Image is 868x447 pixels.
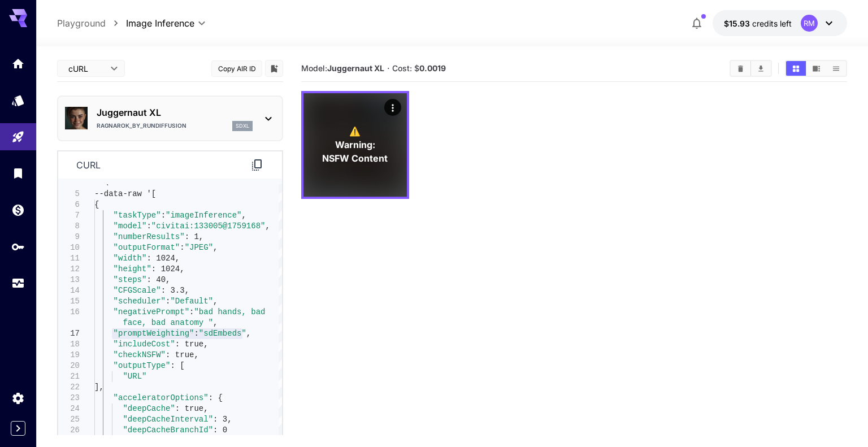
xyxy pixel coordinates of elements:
div: RM [801,15,818,32]
span: Image Inference [126,16,194,30]
span: ], [94,383,104,392]
span: : 1, [184,232,203,241]
div: 11 [58,253,80,264]
div: Playground [11,130,25,144]
span: NSFW Content [322,151,388,165]
span: "deepCacheInterval" [123,415,213,424]
span: : 3.3, [160,286,189,295]
span: "includeCost" [113,340,175,349]
span: "outputType" [113,361,170,370]
span: : true, [175,404,209,413]
div: 21 [58,371,80,382]
div: 10 [58,242,80,253]
span: "negativePrompt" [113,307,189,316]
p: sdxl [236,122,249,130]
span: { [94,200,99,209]
span: : [189,307,194,316]
span: "acceleratorOptions" [113,393,208,402]
div: 25 [58,414,80,425]
span: "civitai:133005@1759168" [151,222,266,231]
div: Models [11,93,25,107]
div: Settings [11,391,25,405]
button: $15.92514RM [713,10,847,36]
span: : [194,329,198,338]
span: "JPEG" [184,243,212,252]
p: · [387,62,390,75]
div: 19 [58,350,80,361]
button: Show media in list view [826,61,846,76]
span: : [160,211,165,220]
button: Clear All [731,61,750,76]
button: Add to library [269,62,279,75]
span: : [ [170,361,184,370]
span: : 1024, [146,254,180,263]
span: Model: [301,63,384,73]
div: Show media in grid viewShow media in video viewShow media in list view [785,60,847,77]
span: , [241,211,246,220]
div: 9 [58,232,80,242]
div: 18 [58,339,80,350]
span: "sdEmbeds" [199,329,246,338]
span: : [180,243,184,252]
span: "Default" [170,297,213,306]
span: ⚠️ [349,124,361,138]
span: credits left [752,19,792,28]
span: "promptWeighting" [113,329,194,338]
span: : true, [175,340,209,349]
span: : [166,297,170,306]
div: 23 [58,393,80,403]
span: "CFGScale" [113,286,160,295]
div: 8 [58,221,80,232]
span: : 3, [213,415,232,424]
div: Library [11,166,25,180]
span: : { [208,393,222,402]
span: "scheduler" [113,297,165,306]
div: API Keys [11,240,25,254]
span: , [246,329,251,338]
div: Usage [11,276,25,290]
span: , [265,222,270,231]
div: Actions [384,99,401,116]
div: 22 [58,382,80,393]
span: : true, [166,350,199,359]
span: "deepCache" [123,404,175,413]
span: "model" [113,222,146,231]
div: 13 [58,275,80,285]
span: "outputFormat" [113,243,180,252]
button: Expand sidebar [11,421,25,436]
span: : 40, [146,275,170,284]
span: "imageInference" [166,211,241,220]
div: Wallet [11,203,25,217]
span: , [213,297,218,306]
span: "bad hands, bad [194,307,265,316]
span: : 1024, [151,264,185,274]
div: 12 [58,264,80,275]
div: 20 [58,361,80,371]
p: Juggernaut XL [97,106,253,119]
div: 7 [58,210,80,221]
p: Ragnarok_by_RunDiffusion [97,121,186,130]
span: , [213,318,218,327]
span: Cost: $ [392,63,446,73]
button: Download All [751,61,771,76]
span: "numberResults" [113,232,184,241]
span: "height" [113,264,151,274]
p: curl [76,158,101,172]
div: 17 [58,328,80,339]
div: 26 [58,425,80,436]
span: cURL [68,63,103,75]
span: : [146,222,151,231]
span: "steps" [113,275,146,284]
button: Show media in video view [806,61,826,76]
span: "deepCacheBranchId" [123,426,213,435]
b: 0.0019 [419,63,446,73]
span: "checkNSFW" [113,350,165,359]
button: Show media in grid view [786,61,806,76]
button: Copy AIR ID [211,60,262,77]
nav: breadcrumb [57,16,126,30]
span: "taskType" [113,211,160,220]
div: $15.92514 [724,18,792,29]
div: 5 [58,189,80,199]
div: Clear AllDownload All [730,60,772,77]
